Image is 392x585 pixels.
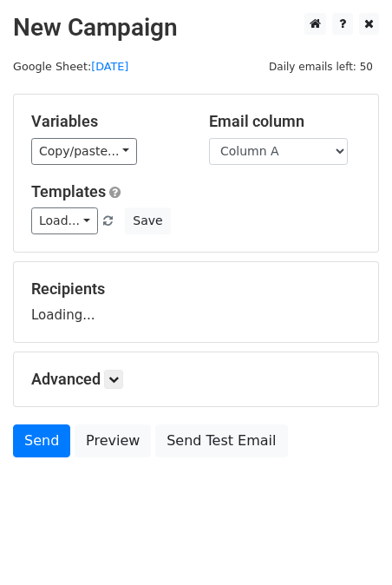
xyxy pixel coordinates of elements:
a: Preview [75,424,151,457]
a: Load... [31,207,98,234]
h5: Advanced [31,370,361,389]
h5: Variables [31,112,183,131]
a: Send Test Email [155,424,287,457]
a: Templates [31,182,106,200]
span: Daily emails left: 50 [263,57,379,76]
small: Google Sheet: [13,60,128,73]
h5: Recipients [31,279,361,299]
h2: New Campaign [13,13,379,43]
a: Send [13,424,70,457]
a: Copy/paste... [31,138,137,165]
a: Daily emails left: 50 [263,60,379,73]
div: Loading... [31,279,361,325]
a: [DATE] [91,60,128,73]
button: Save [125,207,170,234]
h5: Email column [209,112,361,131]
